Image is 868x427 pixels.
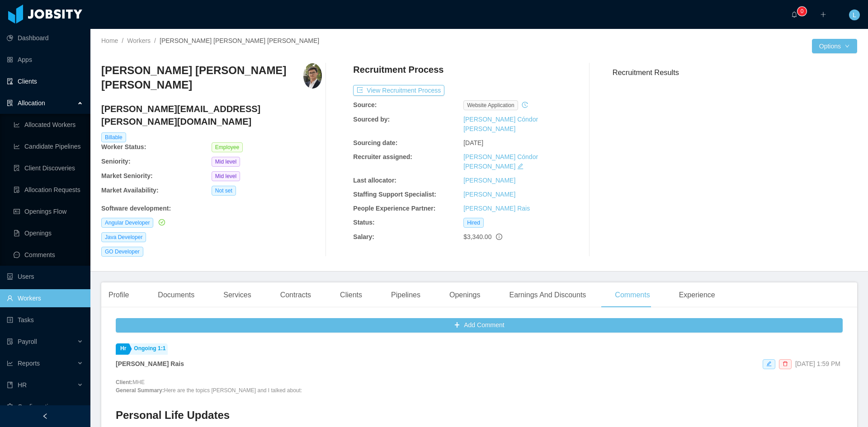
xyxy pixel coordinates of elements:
[812,39,857,53] button: Optionsicon: down
[7,51,83,69] a: icon: appstoreApps
[522,102,528,108] i: icon: history
[353,153,412,160] b: Recruiter assigned:
[463,218,484,228] span: Hired
[853,9,856,20] span: L
[791,11,797,18] i: icon: bell
[212,171,240,181] span: Mid level
[127,37,151,44] a: Workers
[463,177,515,184] a: [PERSON_NAME]
[18,360,40,367] span: Reports
[101,187,159,194] b: Market Availability:
[353,219,374,226] b: Status:
[353,233,374,240] b: Salary:
[783,361,788,366] i: icon: delete
[820,11,826,18] i: icon: plus
[160,37,319,44] span: [PERSON_NAME] [PERSON_NAME] [PERSON_NAME]
[116,387,164,394] strong: General Summary:
[273,282,318,308] div: Contracts
[353,101,377,108] b: Source:
[101,282,136,308] div: Profile
[101,172,153,179] b: Market Seniority:
[442,282,488,308] div: Openings
[101,232,146,242] span: Java Developer
[766,361,772,366] i: icon: edit
[7,311,83,329] a: icon: profileTasks
[303,63,322,89] img: 95abdf5b-7ff9-4cb4-a0ad-8549e2c4b892_6806e35629523-400w.png
[122,37,123,44] span: /
[101,218,153,228] span: Angular Developer
[7,289,83,307] a: icon: userWorkers
[353,205,435,212] b: People Experience Partner:
[101,247,143,257] span: GO Developer
[353,85,444,96] button: icon: exportView Recruitment Process
[151,282,202,308] div: Documents
[7,100,13,106] i: icon: solution
[353,177,396,184] b: Last allocator:
[353,139,397,146] b: Sourcing date:
[18,381,27,389] span: HR
[14,202,83,221] a: icon: idcardOpenings Flow
[14,224,83,242] a: icon: file-textOpenings
[7,382,13,388] i: icon: book
[463,116,538,132] a: [PERSON_NAME] Cóndor [PERSON_NAME]
[216,282,258,308] div: Services
[463,205,530,212] a: [PERSON_NAME] Rais
[7,267,83,286] a: icon: robotUsers
[116,360,184,367] strong: [PERSON_NAME] Rais
[14,137,83,155] a: icon: line-chartCandidate Pipelines
[353,116,390,123] b: Sourced by:
[212,157,240,167] span: Mid level
[14,181,83,199] a: icon: file-doneAllocation Requests
[18,403,55,410] span: Configuration
[101,158,131,165] b: Seniority:
[212,186,236,196] span: Not set
[463,153,538,170] a: [PERSON_NAME] Cóndor [PERSON_NAME]
[795,360,840,367] span: [DATE] 1:59 PM
[101,63,303,93] h3: [PERSON_NAME] [PERSON_NAME] [PERSON_NAME]
[672,282,722,308] div: Experience
[116,318,843,333] button: icon: plusAdd Comment
[154,37,156,44] span: /
[101,205,171,212] b: Software development :
[463,233,491,240] span: $3,340.00
[353,87,444,94] a: icon: exportView Recruitment Process
[353,191,436,198] b: Staffing Support Specialist:
[116,408,843,422] h3: Personal Life Updates
[101,132,126,142] span: Billable
[613,67,857,78] h3: Recruitment Results
[18,338,37,345] span: Payroll
[7,360,13,366] i: icon: line-chart
[7,338,13,345] i: icon: file-protect
[517,163,524,169] i: icon: edit
[463,191,515,198] a: [PERSON_NAME]
[797,7,807,16] sup: 0
[608,282,657,308] div: Comments
[502,282,593,308] div: Earnings And Discounts
[129,343,168,355] a: Ongoing 1:1
[116,378,843,394] p: MHE Here are the topics [PERSON_NAME] and I talked about:
[157,219,165,226] a: icon: check-circle
[496,234,502,240] span: info-circle
[384,282,428,308] div: Pipelines
[159,219,165,225] i: icon: check-circle
[7,72,83,90] a: icon: auditClients
[116,379,132,385] strong: Client:
[333,282,369,308] div: Clients
[101,37,118,44] a: Home
[463,139,483,146] span: [DATE]
[116,343,128,355] a: Hr
[14,159,83,177] a: icon: file-searchClient Discoveries
[7,404,13,410] i: icon: setting
[7,29,83,47] a: icon: pie-chartDashboard
[14,116,83,134] a: icon: line-chartAllocated Workers
[101,143,146,150] b: Worker Status:
[463,100,518,110] span: website application
[212,142,243,152] span: Employee
[101,103,322,128] h4: [PERSON_NAME][EMAIL_ADDRESS][PERSON_NAME][DOMAIN_NAME]
[14,246,83,264] a: icon: messageComments
[18,99,45,107] span: Allocation
[353,63,443,76] h4: Recruitment Process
